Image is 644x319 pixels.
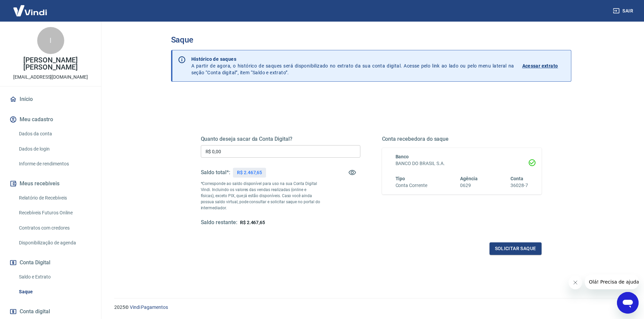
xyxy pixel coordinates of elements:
[612,5,636,17] button: Sair
[382,136,542,142] h5: Conta recebedora do saque
[8,0,52,21] img: Vindi
[37,27,64,54] div: l
[460,182,478,189] h6: 0629
[16,127,93,141] a: Dados da conta
[8,92,93,107] a: Início
[240,220,265,225] span: R$ 2.467,65
[490,242,542,255] button: Solicitar saque
[585,274,639,289] iframe: Mensagem da empresa
[16,191,93,205] a: Relatório de Recebíveis
[4,5,57,10] span: Olá! Precisa de ajuda?
[201,169,230,176] h5: Saldo total*:
[396,160,528,167] h6: BANCO DO BRASIL S.A.
[617,292,639,314] iframe: Botão para abrir a janela de mensagens
[396,182,427,189] h6: Conta Corrente
[16,270,93,284] a: Saldo e Extrato
[191,56,514,76] p: A partir de agora, o histórico de saques será disponibilizado no extrato da sua conta digital. Ac...
[201,181,320,211] p: *Corresponde ao saldo disponível para uso na sua Conta Digital Vindi. Incluindo os valores das ve...
[237,169,262,176] p: R$ 2.467,65
[16,236,93,250] a: Disponibilização de agenda
[8,255,93,270] button: Conta Digital
[201,136,360,142] h5: Quanto deseja sacar da Conta Digital?
[16,285,93,299] a: Saque
[396,154,409,159] span: Banco
[522,62,558,69] p: Acessar extrato
[460,176,478,181] span: Agência
[16,157,93,171] a: Informe de rendimentos
[201,219,237,226] h5: Saldo restante:
[5,57,96,71] p: [PERSON_NAME] [PERSON_NAME]
[522,56,566,76] a: Acessar extrato
[16,142,93,156] a: Dados de login
[510,176,523,181] span: Conta
[569,276,582,289] iframe: Fechar mensagem
[8,304,93,319] a: Conta digital
[396,176,405,181] span: Tipo
[20,307,50,316] span: Conta digital
[191,56,514,62] p: Histórico de saques
[510,182,528,189] h6: 36028-7
[13,74,88,81] p: [EMAIL_ADDRESS][DOMAIN_NAME]
[8,176,93,191] button: Meus recebíveis
[171,35,571,45] h3: Saque
[16,206,93,220] a: Recebíveis Futuros Online
[114,304,628,311] p: 2025 ©
[8,112,93,127] button: Meu cadastro
[130,304,168,310] a: Vindi Pagamentos
[16,221,93,235] a: Contratos com credores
